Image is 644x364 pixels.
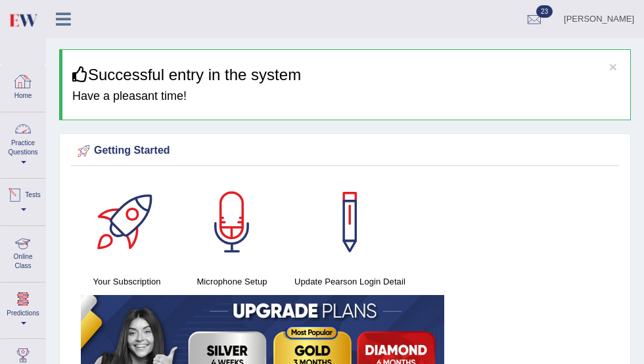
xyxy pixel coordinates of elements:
a: Online Class [1,226,45,278]
span: 23 [536,5,553,18]
div: Getting Started [74,141,616,161]
a: Home [1,65,45,108]
a: Practice Questions [1,112,45,174]
h4: Your Subscription [81,275,173,288]
a: Predictions [1,283,45,334]
button: × [609,60,617,74]
h4: Update Pearson Login Detail [291,275,409,288]
h3: Successful entry in the system [72,66,620,83]
h4: Microphone Setup [186,275,278,288]
a: Tests [1,179,45,221]
h4: Have a pleasant time! [72,90,620,103]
